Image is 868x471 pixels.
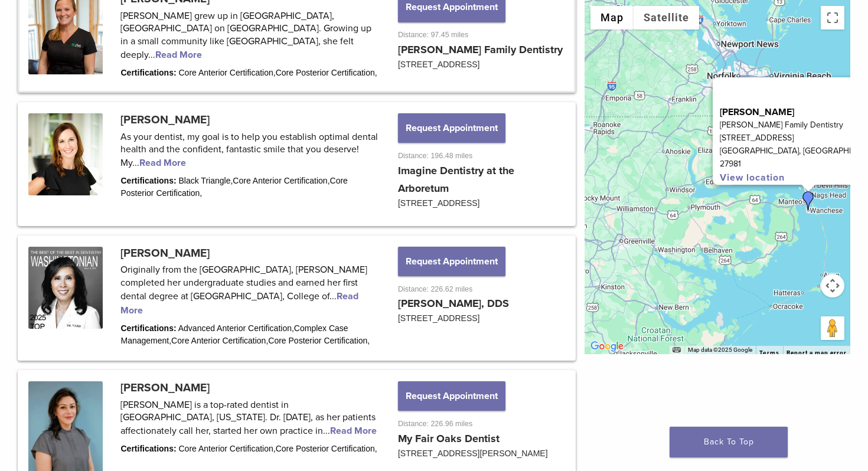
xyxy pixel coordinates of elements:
div: Dr. Makani Peele [799,191,818,210]
button: Keyboard shortcuts [673,346,681,354]
a: Report a map error [787,349,847,356]
a: Open this area in Google Maps (opens a new window) [588,339,626,354]
a: Terms (opens in new tab) [759,349,779,356]
button: Request Appointment [398,113,505,143]
a: View location [720,172,785,184]
button: Map camera controls [821,274,844,297]
button: Toggle fullscreen view [821,6,844,30]
a: Back To Top [670,427,788,457]
button: Drag Pegman onto the map to open Street View [821,316,844,340]
button: Show satellite imagery [634,6,699,30]
button: Show street map [590,6,634,30]
button: Request Appointment [398,381,505,411]
span: Map data ©2025 Google [688,346,752,353]
button: Request Appointment [398,247,505,276]
img: Google [588,339,626,354]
